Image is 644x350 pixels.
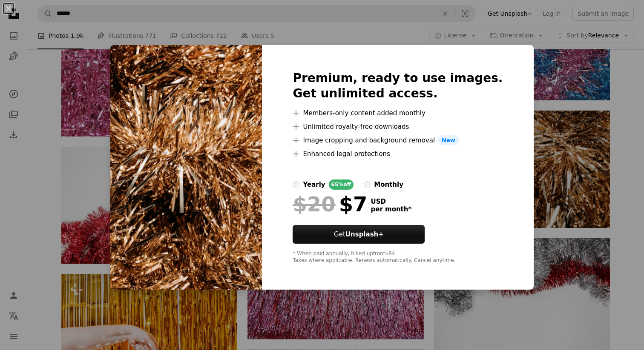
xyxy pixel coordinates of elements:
[293,193,335,215] span: $20
[364,181,371,188] input: monthly
[293,193,367,215] div: $7
[329,179,354,190] div: 65% off
[438,135,459,145] span: New
[293,250,503,264] div: * When paid annually, billed upfront $84 Taxes where applicable. Renews automatically. Cancel any...
[293,149,503,159] li: Enhanced legal protections
[303,179,325,190] div: yearly
[371,198,411,205] span: USD
[110,45,262,290] img: premium_photo-1673896018090-750e45460e22
[293,225,425,244] button: GetUnsplash+
[293,181,299,188] input: yearly65%off
[374,179,403,190] div: monthly
[371,205,411,213] span: per month *
[293,71,503,101] h2: Premium, ready to use images. Get unlimited access.
[345,230,384,238] strong: Unsplash+
[293,108,503,118] li: Members-only content added monthly
[293,135,503,145] li: Image cropping and background removal
[293,122,503,132] li: Unlimited royalty-free downloads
